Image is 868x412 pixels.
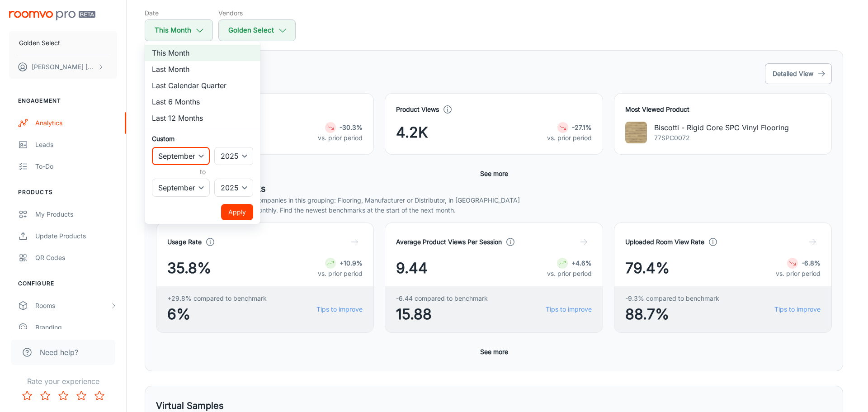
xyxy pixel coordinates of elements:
[145,45,260,61] li: This Month
[221,204,253,220] button: Apply
[145,77,260,94] li: Last Calendar Quarter
[145,94,260,110] li: Last 6 Months
[154,167,251,177] h6: to
[152,134,253,143] h6: Custom
[145,61,260,77] li: Last Month
[145,110,260,126] li: Last 12 Months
